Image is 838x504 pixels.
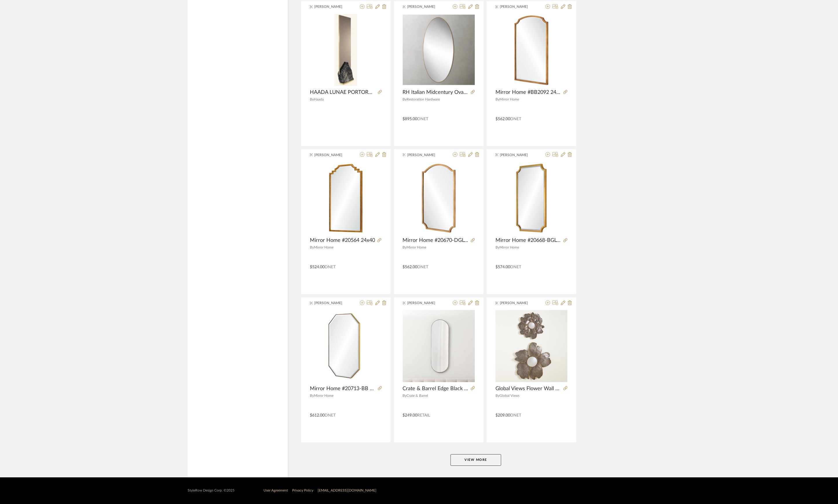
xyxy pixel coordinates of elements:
a: Privacy Policy [292,489,313,492]
span: [PERSON_NAME] [500,152,537,158]
span: DNET [418,265,429,269]
img: Mirror Home #20670-DGL 24x40 [403,162,475,234]
span: [PERSON_NAME] [314,152,351,158]
button: View More [451,454,501,466]
span: Mirror Home [407,246,427,249]
span: Mirror Home [314,246,334,249]
span: DNET [325,265,336,269]
span: Crate & Barrel [407,394,428,397]
span: DNET [510,265,521,269]
span: By [310,394,314,397]
img: Global Views Flower Wall Mirror - Sm 29.5D #WDS9110-GV [495,310,568,382]
span: RH Italian Midcentury Oval Mirror 24W40H [403,89,469,96]
span: By [403,98,407,101]
img: Mirror Home #20713-BB 24x40 [310,310,382,382]
span: $612.00 [310,413,325,417]
div: 0 [403,14,475,86]
span: [PERSON_NAME] [500,300,537,306]
img: Crate & Barrel Edge Black Capsule Mirror 16x48 #161651 [403,310,475,382]
span: DNET [325,413,336,417]
span: By [495,394,499,397]
span: $562.00 [403,265,418,269]
span: [PERSON_NAME] [500,4,537,9]
img: RH Italian Midcentury Oval Mirror 24W40H [403,14,475,85]
span: [PERSON_NAME] [407,152,444,158]
span: Mirror Home [499,98,519,101]
span: Mirror Home #20713-BB 24x40 [310,386,376,392]
span: Global Views Flower Wall Mirror - Sm 29.5D #WDS9110-GV [495,386,561,392]
span: By [310,98,314,101]
span: DNET [510,117,521,121]
div: 0 [403,310,475,382]
img: Mirror Home #20668-BGL 24x40 [495,162,568,234]
span: By [495,246,499,249]
span: Mirror Home #20668-BGL 24x40 [495,237,561,244]
span: Mirror Home #BB2092 24x40 [495,89,561,96]
span: [PERSON_NAME] [407,4,444,9]
span: DNET [418,117,429,121]
span: $524.00 [310,265,325,269]
img: Mirror Home #20564 24x40 [310,162,382,234]
span: [PERSON_NAME] [314,4,351,9]
span: Mirror Home [314,394,334,397]
span: $209.00 [495,413,510,417]
span: Mirror Home #20564 24x40 [310,237,375,244]
span: By [403,394,407,397]
span: $249.00 [403,413,418,417]
div: StyleRow Design Corp. ©2025 [188,488,235,493]
span: [PERSON_NAME] [407,300,444,306]
span: Mirror Home [499,246,519,249]
span: By [403,246,407,249]
img: Mirror Home #BB2092 24x40 [495,14,568,86]
a: [EMAIL_ADDRESS][DOMAIN_NAME] [318,489,376,492]
div: 0 [403,162,475,234]
span: HAADA LUNAE PORTORO MIRRO- BRASS, BRONZE MIRROR, PORTORO MARBLE 21.5"W X 4.7"D X 70.9"H [310,89,376,96]
span: Restoration Hardware [407,98,440,101]
span: Retail [418,413,430,417]
span: Global Views [499,394,519,397]
span: $895.00 [403,117,418,121]
span: By [495,98,499,101]
span: [PERSON_NAME] [314,300,351,306]
span: Mirror Home #20670-DGL 24x40 [403,237,469,244]
span: $562.00 [495,117,510,121]
span: Crate & Barrel Edge Black Capsule Mirror 16x48 #161651 [403,386,469,392]
span: DNET [510,413,521,417]
span: By [310,246,314,249]
span: $574.00 [495,265,510,269]
a: User Agreement [264,489,288,492]
img: HAADA LUNAE PORTORO MIRRO- BRASS, BRONZE MIRROR, PORTORO MARBLE 21.5"W X 4.7"D X 70.9"H [334,14,357,86]
span: Haada [314,98,324,101]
